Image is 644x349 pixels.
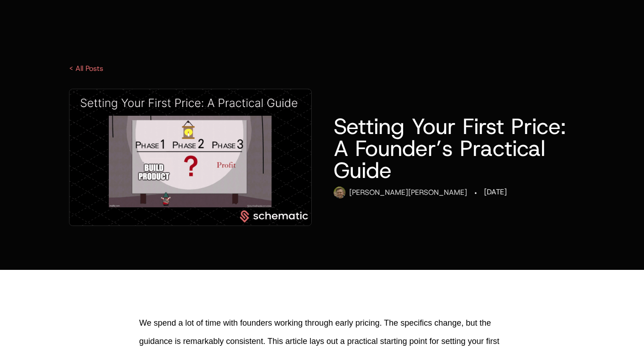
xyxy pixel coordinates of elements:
a: < All Posts [69,64,103,73]
div: [DATE] [484,187,507,198]
img: First Price [69,89,312,226]
img: Ryan Echternacht [334,187,346,199]
div: · [474,187,477,199]
h1: Setting Your First Price: A Founder’s Practical Guide [334,115,575,181]
div: [PERSON_NAME] [PERSON_NAME] [349,187,467,198]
